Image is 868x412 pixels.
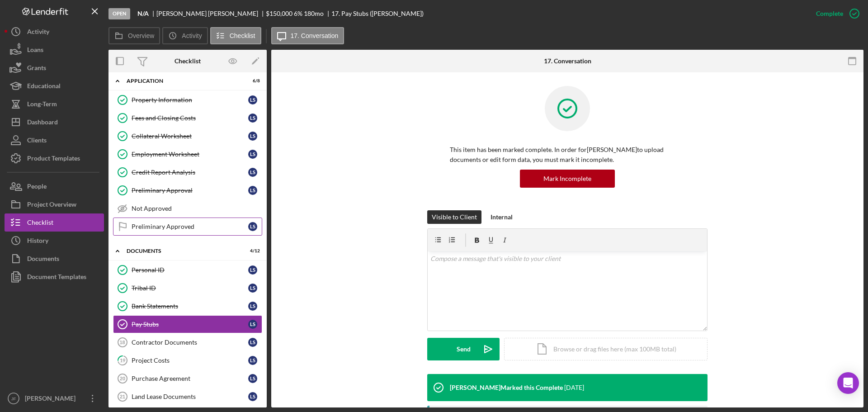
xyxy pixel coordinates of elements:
div: Bank Statements [132,303,248,310]
div: Project Overview [27,195,76,216]
label: Checklist [230,32,255,39]
div: History [27,232,48,252]
div: Product Templates [27,149,80,170]
div: 4 / 12 [244,248,260,254]
div: Personal ID [132,266,248,274]
button: Complete [807,5,863,23]
div: [PERSON_NAME] [23,389,81,410]
a: Credit Report AnalysisLS [113,163,262,181]
div: 6 / 8 [244,78,260,84]
div: Document Templates [27,268,86,288]
button: Documents [5,250,104,268]
a: Checklist [5,213,104,232]
text: JF [11,396,16,401]
button: History [5,232,104,250]
div: Purchase Agreement [132,375,248,382]
button: Clients [5,131,104,149]
button: Mark Incomplete [520,170,615,188]
a: Collateral WorksheetLS [113,127,262,145]
button: Visible to Client [427,210,481,224]
div: Checklist [27,213,53,234]
button: Loans [5,41,104,59]
a: Activity [5,23,104,41]
div: Not Approved [132,205,262,212]
div: Contractor Documents [132,339,248,346]
div: [PERSON_NAME] [PERSON_NAME] [156,10,266,17]
button: Overview [108,27,160,44]
button: People [5,177,104,195]
p: This item has been marked complete. In order for [PERSON_NAME] to upload documents or edit form d... [450,145,685,165]
div: Application [127,78,237,84]
div: Dashboard [27,113,58,133]
div: L S [248,168,257,177]
button: 17. Conversation [271,27,344,44]
div: Preliminary Approved [132,223,248,230]
div: Internal [491,210,513,224]
div: Credit Report Analysis [132,169,248,176]
div: L S [248,320,257,329]
button: Long-Term [5,95,104,113]
div: L S [248,284,257,293]
div: L S [248,392,257,401]
a: Personal IDLS [113,261,262,279]
div: L S [248,356,257,365]
button: Project Overview [5,195,104,213]
div: Land Lease Documents [132,393,248,400]
a: Tribal IDLS [113,279,262,297]
div: Loans [27,41,43,61]
div: Project Costs [132,357,248,364]
label: 17. Conversation [291,32,339,39]
div: Long-Term [27,95,57,115]
div: People [27,177,47,198]
a: Preliminary ApprovalLS [113,181,262,199]
a: 19Project CostsLS [113,351,262,369]
div: Activity [27,23,49,43]
div: Documents [27,250,59,270]
a: Document Templates [5,268,104,286]
div: Grants [27,59,46,79]
div: L S [248,132,257,141]
button: Dashboard [5,113,104,131]
b: N/A [137,10,149,17]
div: Open [108,8,130,19]
div: Collateral Worksheet [132,133,248,140]
div: Employment Worksheet [132,151,248,158]
div: 17. Conversation [544,57,591,65]
a: Preliminary ApprovedLS [113,218,262,236]
button: Activity [162,27,208,44]
div: 17. Pay Stubs ([PERSON_NAME]) [331,10,424,17]
a: Educational [5,77,104,95]
div: Property Information [132,96,248,104]
div: L S [248,186,257,195]
a: Pay StubsLS [113,315,262,333]
div: [PERSON_NAME] Marked this Complete [450,384,563,391]
div: Visible to Client [432,210,477,224]
tspan: 19 [120,357,126,363]
div: Tribal ID [132,284,248,292]
a: Not Approved [113,199,262,218]
a: 21Land Lease DocumentsLS [113,388,262,406]
tspan: 18 [119,340,125,345]
div: Complete [816,5,843,23]
div: L S [248,265,257,275]
div: L S [248,95,257,104]
tspan: 21 [120,394,125,399]
div: Open Intercom Messenger [837,372,859,394]
div: 180 mo [304,10,324,17]
label: Activity [182,32,202,39]
button: Product Templates [5,149,104,167]
button: Grants [5,59,104,77]
div: Pay Stubs [132,321,248,328]
div: Documents [127,248,237,254]
a: Property InformationLS [113,91,262,109]
div: Educational [27,77,61,97]
a: Fees and Closing CostsLS [113,109,262,127]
